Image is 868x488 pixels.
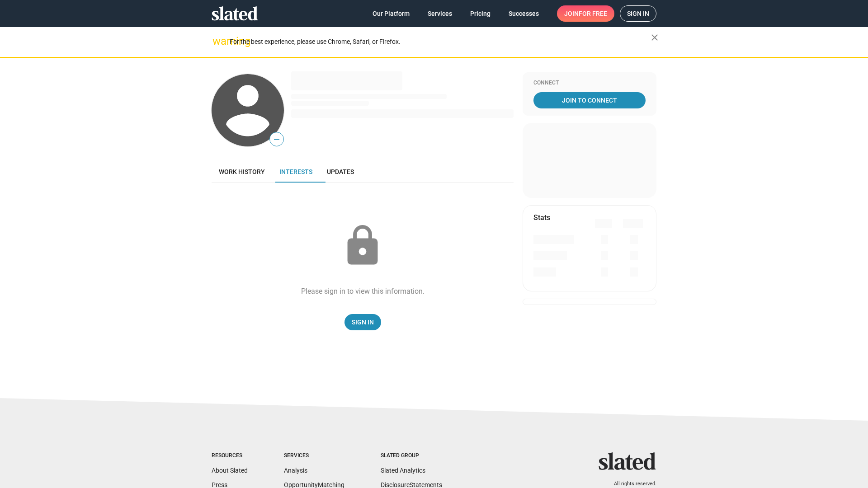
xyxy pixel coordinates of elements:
[230,36,651,48] div: For the best experience, please use Chrome, Safari, or Firefox.
[533,92,646,108] a: Join To Connect
[463,5,498,22] a: Pricing
[284,467,307,474] a: Analysis
[627,6,649,21] span: Sign in
[535,92,644,108] span: Join To Connect
[470,5,491,22] span: Pricing
[212,467,248,474] a: About Slated
[373,5,410,22] span: Our Platform
[564,5,607,22] span: Join
[320,161,361,183] a: Updates
[420,5,459,22] a: Services
[501,5,546,22] a: Successes
[270,134,283,145] span: —
[212,452,248,460] div: Resources
[381,467,425,474] a: Slated Analytics
[212,161,272,183] a: Work history
[301,286,425,296] div: Please sign in to view this information.
[533,80,646,87] div: Connect
[212,36,223,47] mat-icon: warning
[509,5,539,22] span: Successes
[340,223,385,268] mat-icon: lock
[284,452,344,460] div: Services
[649,32,660,43] mat-icon: close
[352,314,374,330] span: Sign In
[219,168,265,175] span: Work history
[272,161,320,183] a: Interests
[533,213,550,222] mat-card-title: Stats
[620,5,656,22] a: Sign in
[327,168,354,175] span: Updates
[557,5,614,22] a: Joinfor free
[579,5,607,22] span: for free
[365,5,417,22] a: Our Platform
[279,168,312,175] span: Interests
[344,314,381,330] a: Sign In
[381,452,442,460] div: Slated Group
[428,5,452,22] span: Services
